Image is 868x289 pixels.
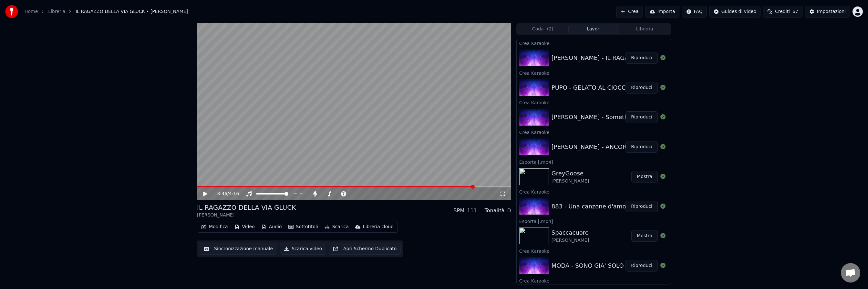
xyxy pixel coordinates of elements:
span: 67 [792,8,798,15]
div: [PERSON_NAME] - IL RAGAZZO DELLA VIA GLUCK [552,53,695,62]
div: GreyGoose [552,169,589,178]
div: Crea Karaoke [517,39,671,47]
button: Riproduci [625,82,658,94]
div: Tonalità [485,207,505,215]
div: Esporta [.mp4] [517,217,671,225]
div: MODA - SONO GIA' SOLO [552,261,624,270]
button: Riproduci [625,52,658,64]
div: Spaccacuore [552,228,589,237]
div: PUPO - GELATO AL CIOCCOLATO [552,83,646,92]
div: Crea Karaoke [517,128,671,136]
button: Crediti67 [763,6,802,17]
button: Riproduci [625,260,658,272]
button: Riproduci [625,201,658,212]
div: [PERSON_NAME] [552,178,589,184]
button: FAQ [682,6,707,17]
div: Crea Karaoke [517,247,671,255]
span: 4:16 [229,191,239,197]
nav: breadcrumb [25,8,188,15]
button: Libreria [619,25,670,34]
button: Guides di video [709,6,760,17]
button: Riproduci [625,141,658,153]
div: Impostazioni [817,8,846,15]
a: Home [25,8,38,15]
button: Mostra [631,230,658,242]
button: Video [232,222,257,231]
div: Aprire la chat [841,263,860,283]
div: / [217,191,233,197]
button: Riproduci [625,111,658,123]
button: Sottotitoli [286,222,321,231]
div: Crea Karaoke [517,188,671,195]
span: 3:46 [217,191,227,197]
button: Audio [259,222,284,231]
div: Crea Karaoke [517,69,671,77]
div: 111 [467,207,477,215]
button: Mostra [631,171,658,183]
button: Impostazioni [805,6,850,17]
div: D [507,207,511,215]
div: BPM [453,207,464,215]
a: Libreria [48,8,65,15]
div: [PERSON_NAME] - ANCORA TU [552,142,640,151]
div: 883 - Una canzone d'amore [552,202,632,211]
button: Lavori [568,25,619,34]
span: IL RAGAZZO DELLA VIA GLUCK • [PERSON_NAME] [76,8,188,15]
div: Esporta [.mp4] [517,158,671,166]
button: Crea [616,6,643,17]
div: Crea Karaoke [517,98,671,106]
button: Apri Schermo Duplicato [329,243,401,255]
div: Crea Karaoke [517,277,671,284]
img: youka [5,5,18,18]
button: Importa [646,6,679,17]
div: IL RAGAZZO DELLA VIA GLUCK [197,203,296,212]
span: Crediti [775,8,790,15]
div: [PERSON_NAME] [197,212,296,218]
span: ( 2 ) [547,26,553,32]
button: Scarica video [280,243,326,255]
button: Sincronizzazione manuale [200,243,277,255]
button: Modifica [199,222,231,231]
button: Coda [517,25,568,34]
div: [PERSON_NAME] [552,237,589,244]
button: Scarica [322,222,351,231]
div: [PERSON_NAME] - Somethin Stupid [552,113,654,122]
div: Libreria cloud [363,224,394,230]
